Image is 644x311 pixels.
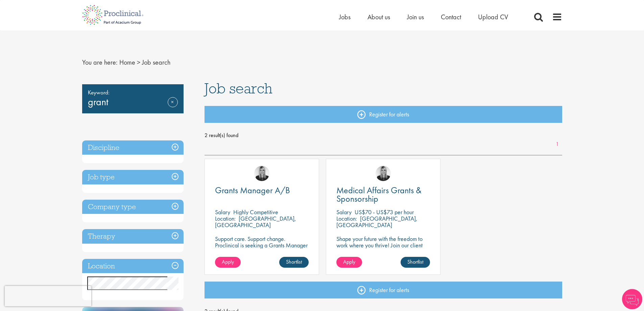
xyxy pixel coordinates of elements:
[82,259,184,273] h3: Location
[355,208,414,216] p: US$70 - US$73 per hour
[222,258,234,265] span: Apply
[142,58,170,67] span: Job search
[622,289,642,309] img: Chatbot
[215,257,241,268] a: Apply
[215,208,230,216] span: Salary
[137,58,140,67] span: >
[82,58,118,67] span: You are here:
[205,130,562,140] span: 2 result(s) found
[205,282,562,298] a: Register for alerts
[336,215,418,229] p: [GEOGRAPHIC_DATA], [GEOGRAPHIC_DATA]
[168,97,178,117] a: Remove
[336,186,430,203] a: Medical Affairs Grants & Sponsorship
[82,200,184,214] h3: Company type
[367,13,390,21] a: About us
[254,166,269,181] img: Janelle Jones
[82,84,184,113] div: grant
[336,236,430,261] p: Shape your future with the freedom to work where you thrive! Join our client with this fully remo...
[82,229,184,244] h3: Therapy
[82,140,184,155] h3: Discipline
[215,186,309,195] a: Grants Manager A/B
[407,13,424,21] a: Join us
[336,208,352,216] span: Salary
[215,236,309,261] p: Support care. Support change. Proclinical is seeking a Grants Manager A/B to join the team for a ...
[343,258,355,265] span: Apply
[336,215,357,222] span: Location:
[82,170,184,184] h3: Job type
[205,106,562,123] a: Register for alerts
[215,184,290,196] span: Grants Manager A/B
[478,13,508,21] a: Upload CV
[5,286,91,306] iframe: reCAPTCHA
[205,79,272,97] span: Job search
[215,215,236,222] span: Location:
[552,140,562,148] a: 1
[441,13,461,21] a: Contact
[88,88,178,97] span: Keyword:
[119,58,135,67] a: breadcrumb link
[336,184,422,204] span: Medical Affairs Grants & Sponsorship
[339,13,351,21] a: Jobs
[376,166,391,181] img: Janelle Jones
[233,208,278,216] p: Highly Competitive
[279,257,309,268] a: Shortlist
[336,257,362,268] a: Apply
[401,257,430,268] a: Shortlist
[215,215,296,229] p: [GEOGRAPHIC_DATA], [GEOGRAPHIC_DATA]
